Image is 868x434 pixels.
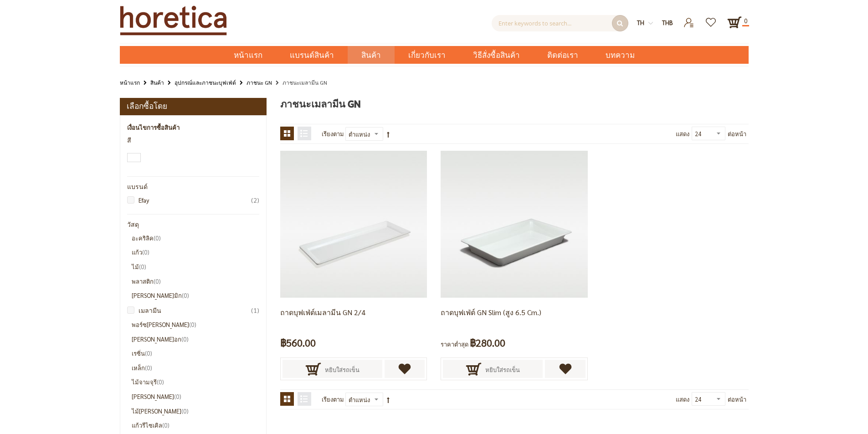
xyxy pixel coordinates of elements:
[408,46,446,65] span: เกี่ยวกับเรา
[547,46,578,65] span: ติดต่อเรา
[132,247,260,257] li: แก้ว
[132,377,260,387] li: ไม้จามจุรี
[443,360,543,378] button: หยิบใส่รถเข็น
[280,97,361,112] span: ภาชนะเมลามีน GN
[280,151,427,297] img: food tray, food serving tray, bakery tray, melamine tray, ถาดใส่อาหาร, ถาดสี่เหลี่ยม, ถาดเสริฟอาห...
[132,406,260,416] li: ไม้[PERSON_NAME]
[676,395,689,403] span: แสดง
[127,100,167,113] strong: เลือกซื้อโดย
[637,19,644,26] span: th
[322,392,344,407] label: เรียงตาม
[280,220,427,227] a: food tray, food serving tray, bakery tray, melamine tray, ถาดใส่อาหาร, ถาดสี่เหลี่ยม, ถาดเสริฟอาห...
[282,360,382,378] button: หยิบใส่รถเข็น
[150,77,164,87] a: สินค้า
[132,392,260,402] li: [PERSON_NAME]
[154,234,161,242] span: 0
[132,363,260,373] li: เหล็ก
[441,340,468,348] span: ราคาต่ำสุด
[662,19,673,26] span: THB
[385,360,425,378] a: เพิ่มไปยังรายการโปรด
[120,5,227,36] img: Horetica.com
[132,334,260,344] li: [PERSON_NAME]อก
[678,15,700,23] a: เข้าสู่ระบบ
[127,221,260,228] div: วัสดุ
[473,46,520,65] span: วิธีสั่งซื้อสินค้า
[132,233,260,243] li: อะคริลิค
[470,334,505,351] span: ฿280.00
[127,123,180,133] strong: เงื่อนไขการซื้อสินค้า
[348,46,395,64] a: สินค้า
[441,220,587,227] a: Gn pan, food pan, food serving tray, melamine gastronorm, gastronorm foor pans, gastronorm tray s...
[280,392,294,406] strong: ตาราง
[728,392,746,407] span: ต่อหน้า
[154,277,161,285] span: 0
[251,195,259,205] span: 2
[280,127,294,140] strong: ตาราง
[700,15,723,23] a: รายการโปรด
[592,46,648,64] a: บทความ
[361,46,381,65] span: สินค้า
[182,291,189,299] span: 0
[132,291,260,301] li: [PERSON_NAME]มิก
[145,349,152,357] span: 0
[459,46,534,64] a: วิธีสั่งซื้อสินค้า
[120,77,140,87] a: หน้าแรก
[251,305,259,315] span: 1
[676,130,689,138] span: แสดง
[282,79,327,86] strong: ภาชนะเมลามีน GN
[127,184,260,190] div: แบรนด์
[276,46,348,64] a: แบรนด์สินค้า
[181,335,189,343] span: 0
[290,46,334,65] span: แบรนด์สินค้า
[175,77,236,87] a: อุปกรณ์และภาชนะบุฟเฟ่ต์
[132,305,260,315] a: เมลามีน
[162,421,169,429] span: 0
[174,393,181,400] span: 0
[145,364,152,372] span: 0
[189,321,196,328] span: 0
[395,46,459,64] a: เกี่ยวกับเรา
[441,151,587,297] img: Gn pan, food pan, food serving tray, melamine gastronorm, gastronorm foor pans, gastronorm tray s...
[132,348,260,358] li: เรซิ่น
[132,420,260,430] li: แก้วรีไซเคิล
[545,360,586,378] a: เพิ่มไปยังรายการโปรด
[441,307,541,317] a: ถาดบุฟเฟ่ต์ GN Slim (สูง 6.5 cm.)
[325,360,360,380] span: หยิบใส่รถเข็น
[280,307,365,317] a: ถาดบุฟเฟ่ต์เมลามีน GN 2/4
[322,127,344,141] label: เรียงตาม
[127,137,260,144] div: สี
[139,263,146,271] span: 0
[132,320,260,330] li: พอร์ซ[PERSON_NAME]
[234,49,262,61] span: หน้าแรก
[181,407,189,415] span: 0
[534,46,592,64] a: ติดต่อเรา
[142,248,149,256] span: 0
[132,195,260,205] a: Efay
[485,360,520,380] span: หยิบใส่รถเข็น
[648,21,653,26] img: dropdown-icon.svg
[606,46,635,65] span: บทความ
[247,77,272,87] a: ภาชนะ GN
[220,46,276,64] a: หน้าแรก
[728,127,746,141] span: ต่อหน้า
[280,334,316,351] span: ฿560.00
[742,15,749,26] span: 0
[727,15,742,30] a: 0
[157,378,164,386] span: 0
[132,262,260,272] li: ไม้
[132,276,260,286] li: พลาสติก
